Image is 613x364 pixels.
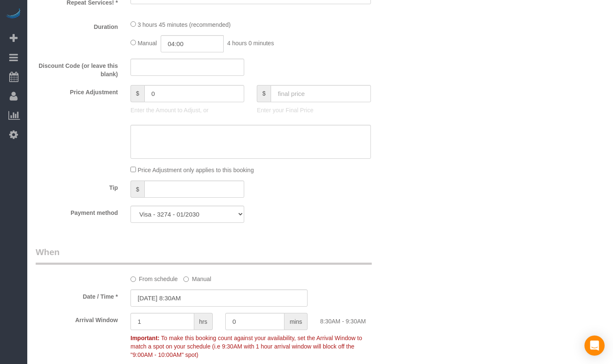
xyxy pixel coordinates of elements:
input: From schedule [130,276,136,282]
div: 8:30AM - 9:30AM [314,313,409,325]
input: Manual [183,276,189,282]
strong: Important: [130,335,159,341]
span: $ [130,181,144,198]
span: $ [257,85,271,102]
p: Enter your Final Price [257,106,370,114]
div: Open Intercom Messenger [584,336,605,356]
span: To make this booking count against your availability, set the Arrival Window to match a spot on y... [130,335,362,358]
p: Enter the Amount to Adjust, or [130,106,244,114]
span: $ [130,85,144,102]
span: mins [284,313,308,330]
input: final price [271,85,371,102]
span: 3 hours 45 minutes (recommended) [138,21,231,28]
span: hrs [194,313,213,330]
label: Date / Time * [29,289,124,301]
img: Automaid Logo [5,8,22,20]
label: Tip [29,181,124,192]
label: Manual [183,272,211,283]
input: MM/DD/YYYY HH:MM [130,289,308,307]
label: Discount Code (or leave this blank) [29,59,124,78]
label: Price Adjustment [29,85,124,96]
label: Arrival Window [29,313,124,324]
span: 4 hours 0 minutes [227,40,274,46]
label: From schedule [130,272,178,283]
label: Payment method [29,206,124,217]
legend: When [36,246,372,265]
span: Price Adjustment only applies to this booking [138,167,254,173]
span: Manual [138,40,157,46]
label: Duration [29,20,124,31]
